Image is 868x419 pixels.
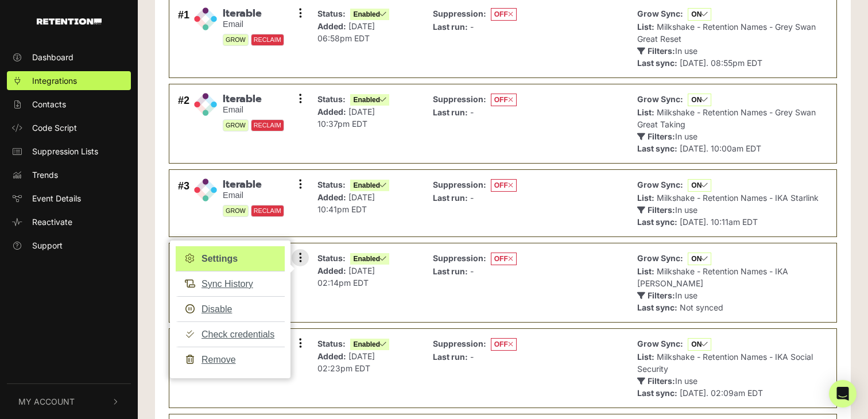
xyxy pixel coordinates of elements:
span: ON [688,94,711,106]
span: RECLAIM [251,205,284,217]
strong: Last run: [433,107,468,117]
span: OFF [491,94,517,106]
span: Enabled [350,94,389,106]
span: [DATE] 06:58pm EDT [317,21,375,43]
div: #3 [178,179,189,228]
span: Reactivate [32,216,72,228]
img: Iterable [194,179,217,201]
strong: Grow Sync: [637,9,683,18]
strong: List: [637,107,654,117]
span: Trends [32,169,58,181]
a: Event Details [7,189,131,208]
strong: Last run: [433,22,468,32]
span: GROW [223,34,249,46]
p: In use [637,289,825,301]
span: - [470,107,474,117]
img: Iterable [194,93,217,116]
img: Iterable [194,7,217,30]
span: Contacts [32,98,66,110]
strong: Filters: [648,376,675,386]
span: Milkshake - Retention Names - IKA Social Security [637,352,813,374]
strong: Last run: [433,266,468,276]
strong: Last sync: [637,302,677,312]
strong: List: [637,266,654,276]
strong: Last run: [433,193,468,203]
span: - [470,266,474,276]
p: In use [637,130,825,142]
span: [DATE] 10:37pm EDT [317,107,375,129]
strong: Added: [317,266,346,276]
span: [DATE] 02:23pm EDT [317,351,375,373]
strong: Added: [317,21,346,31]
strong: Grow Sync: [637,180,683,189]
a: Sync History [176,271,285,297]
span: ON [688,253,711,265]
a: Integrations [7,71,131,90]
a: Remove [176,347,285,373]
a: Contacts [7,95,131,114]
span: ON [688,338,711,351]
span: [DATE] 02:14pm EDT [317,266,375,288]
div: Open Intercom Messenger [829,380,857,408]
span: [DATE]. 10:00am EDT [680,143,761,153]
small: Email [223,191,284,200]
span: - [470,352,474,362]
p: In use [637,375,825,387]
strong: Filters: [648,205,675,215]
span: Iterable [223,93,284,106]
a: Code Script [7,118,131,137]
span: Iterable [223,7,284,20]
a: Trends [7,165,131,184]
span: Enabled [350,339,389,350]
span: GROW [223,119,249,131]
strong: Status: [317,339,346,348]
strong: Added: [317,192,346,202]
strong: Suppression: [433,339,486,348]
strong: Suppression: [433,253,486,263]
div: #1 [178,7,189,69]
span: Dashboard [32,51,73,63]
strong: List: [637,352,654,362]
span: [DATE]. 08:55pm EDT [680,58,762,68]
span: OFF [491,8,517,21]
strong: Suppression: [433,180,486,189]
strong: Added: [317,107,346,117]
strong: List: [637,22,654,32]
span: Milkshake - Retention Names - Grey Swan Great Taking [637,107,816,129]
strong: Grow Sync: [637,253,683,263]
span: [DATE] 10:41pm EDT [317,192,375,214]
a: Dashboard [7,48,131,67]
div: #2 [178,93,189,154]
strong: Filters: [648,46,675,56]
a: Check credentials [176,321,285,347]
span: RECLAIM [251,119,284,131]
span: Enabled [350,180,389,191]
small: Email [223,20,284,29]
span: OFF [491,179,517,192]
span: Milkshake - Retention Names - IKA Starlink [657,193,819,203]
strong: Suppression: [433,9,486,18]
small: Email [223,105,284,115]
span: OFF [491,253,517,265]
span: Enabled [350,9,389,20]
span: Not synced [680,302,723,312]
span: Code Script [32,122,77,134]
span: Milkshake - Retention Names - Grey Swan Great Reset [637,22,816,44]
span: Integrations [32,75,77,87]
strong: Grow Sync: [637,94,683,104]
strong: Status: [317,9,346,18]
strong: Last sync: [637,58,677,68]
img: Retention.com [37,18,102,25]
button: My Account [7,384,131,419]
strong: Added: [317,351,346,361]
strong: Last run: [433,352,468,362]
span: GROW [223,205,249,217]
strong: Filters: [648,131,675,141]
strong: Status: [317,253,346,263]
a: Reactivate [7,212,131,231]
strong: List: [637,193,654,203]
span: Iterable [223,179,284,191]
span: RECLAIM [251,34,284,46]
a: Support [7,236,131,255]
span: [DATE]. 02:09am EDT [680,388,763,398]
